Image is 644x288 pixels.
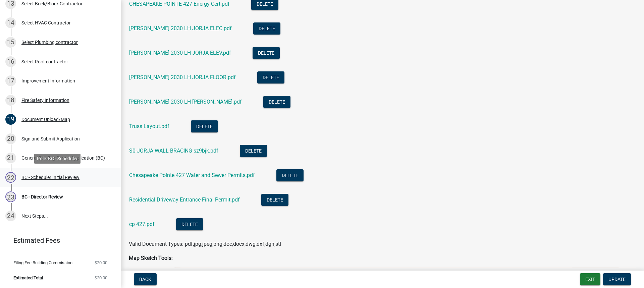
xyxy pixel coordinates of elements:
div: 16 [5,56,16,67]
button: Delete [191,120,218,132]
span: Estimated Total [13,276,43,280]
span: Back [139,277,151,282]
a: CHESAPEAKE POINTE 427 Energy Cert.pdf [129,1,230,7]
button: Exit [580,273,600,285]
div: 21 [5,153,16,163]
button: Delete [276,169,304,181]
div: Select Brick/Block Contractor [21,1,83,6]
a: [PERSON_NAME] 2030 LH [PERSON_NAME].pdf [129,99,242,105]
wm-modal-confirm: Delete Document [253,50,280,57]
wm-modal-confirm: Delete Document [191,124,218,130]
div: 23 [5,191,16,202]
div: General Building Permit Application (BC) [21,156,105,160]
a: Residential Driveway Entrance Final Permit.pdf [129,196,240,203]
div: Improvement Information [21,78,75,83]
wm-modal-confirm: Delete Document [276,173,304,179]
a: S0-JORJA-WALL-BRACING-sz9bjk.pdf [129,148,218,154]
button: Delete [240,145,267,157]
a: Estimated Fees [5,234,110,247]
div: 17 [5,75,16,86]
div: Select Roof contractor [21,59,68,64]
div: 15 [5,37,16,48]
button: Delete [257,71,284,83]
button: Delete [253,47,280,59]
div: Role: BC - Scheduler [34,154,80,164]
span: Filing Fee Building Commission [13,261,72,265]
div: BC - Scheduler Initial Review [21,175,79,180]
a: [PERSON_NAME] 2030 LH JORJA ELEV.pdf [129,50,231,56]
span: Valid Document Types: pdf,jpg,jpeg,png,doc,docx,dwg,dxf,dgn,stl [129,241,281,247]
span: $20.00 [95,276,107,280]
wm-modal-confirm: Delete Document [251,1,278,8]
wm-modal-confirm: Delete Document [261,197,288,204]
a: Truss Layout.pdf [129,123,169,129]
strong: Map Sketch Tools: [129,255,173,261]
div: BC - Director Review [21,194,63,199]
div: 24 [5,211,16,221]
button: Back [134,273,157,285]
span: Update [608,277,626,282]
div: Document Upload/Map [21,117,70,122]
wm-modal-confirm: Delete Document [257,75,284,81]
div: Select HVAC Contractor [21,20,71,25]
a: [PERSON_NAME] 2030 LH JORJA ELEC.pdf [129,25,232,32]
button: Update [603,273,631,285]
a: cp 427.pdf [129,221,155,227]
wm-modal-confirm: Delete Document [263,99,290,106]
button: Delete [261,194,288,206]
div: 14 [5,17,16,28]
wm-modal-confirm: Delete Document [240,148,267,155]
button: Delete [176,218,203,230]
div: Select Plumbing contractor [21,40,78,45]
div: 20 [5,133,16,144]
a: Chesapeake Pointe 427 Water and Sewer Permits.pdf [129,172,255,178]
span: $20.00 [95,261,107,265]
div: 19 [5,114,16,125]
a: [PERSON_NAME] 2030 LH JORJA FLOOR.pdf [129,74,236,80]
wm-modal-confirm: Delete Document [253,26,280,32]
div: Sign and Submit Application [21,136,80,141]
div: 22 [5,172,16,183]
div: Fire Safety Information [21,98,69,103]
wm-modal-confirm: Delete Document [176,222,203,228]
button: Delete [263,96,290,108]
div: 18 [5,95,16,106]
button: Delete [253,22,280,35]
